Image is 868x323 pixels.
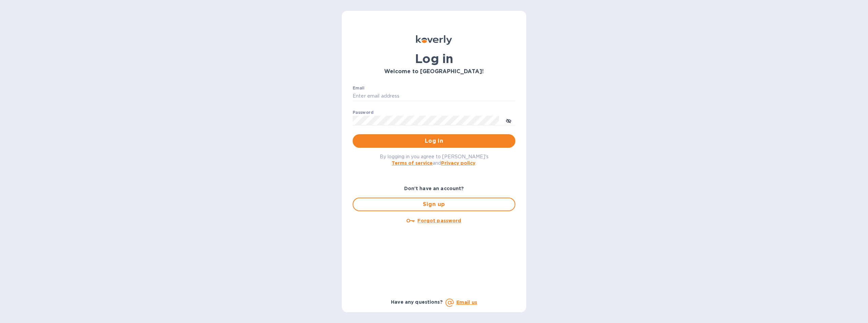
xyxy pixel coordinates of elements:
[353,134,515,148] button: Log in
[502,114,515,127] button: toggle password visibility
[404,186,464,191] b: Don't have an account?
[353,198,515,211] button: Sign up
[392,160,433,166] a: Terms of service
[353,91,515,101] input: Enter email address
[358,137,510,145] span: Log in
[417,218,461,223] u: Forgot password
[391,299,443,305] b: Have any questions?
[353,110,373,115] label: Password
[441,160,475,166] a: Privacy policy
[416,35,452,45] img: Koverly
[456,300,477,305] a: Email us
[359,200,509,208] span: Sign up
[353,86,364,90] label: Email
[380,154,489,166] span: By logging in you agree to [PERSON_NAME]'s and .
[353,68,515,75] h3: Welcome to [GEOGRAPHIC_DATA]!
[353,52,515,66] h1: Log in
